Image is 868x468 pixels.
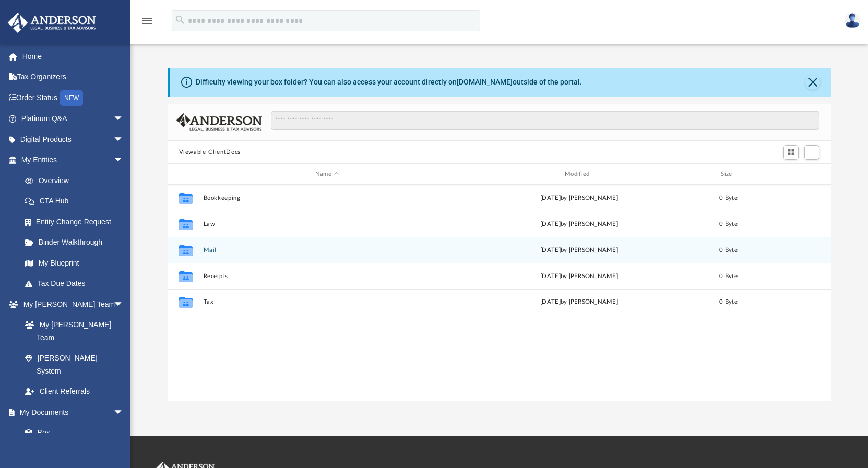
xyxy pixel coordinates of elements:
img: User Pic [845,13,860,28]
a: My Blueprint [15,253,134,273]
div: [DATE] by [PERSON_NAME] [455,272,703,281]
a: My Entitiesarrow_drop_down [7,150,139,171]
button: Bookkeeping [203,195,450,201]
button: Receipts [203,273,450,280]
span: arrow_drop_down [113,150,134,171]
a: Digital Productsarrow_drop_down [7,129,139,150]
span: arrow_drop_down [113,129,134,150]
div: [DATE] by [PERSON_NAME] [455,220,703,229]
a: Overview [15,170,139,191]
div: id [754,170,827,179]
div: Size [707,170,749,179]
span: 0 Byte [719,195,738,201]
a: Entity Change Request [15,211,139,232]
a: Tax Organizers [7,67,139,88]
a: [DOMAIN_NAME] [457,78,513,86]
a: Platinum Q&Aarrow_drop_down [7,109,139,129]
button: Law [203,221,450,227]
a: Tax Due Dates [15,273,139,294]
div: [DATE] by [PERSON_NAME] [455,246,703,255]
a: Binder Walkthrough [15,232,139,253]
input: Search files and folders [271,111,819,130]
div: [DATE] by [PERSON_NAME] [455,194,703,203]
button: Viewable-ClientDocs [179,148,241,157]
span: 0 Byte [719,247,738,253]
div: Difficulty viewing your box folder? You can also access your account directly on outside of the p... [196,77,582,88]
a: My Documentsarrow_drop_down [7,402,134,423]
button: Add [804,145,820,160]
a: Order StatusNEW [7,87,139,109]
div: Modified [455,170,703,179]
button: Tax [203,298,450,305]
span: arrow_drop_down [113,109,134,130]
span: 0 Byte [719,299,738,305]
i: search [174,14,186,26]
div: Name [203,170,450,179]
a: menu [141,20,153,27]
button: Switch to Grid View [783,145,799,160]
span: 0 Byte [719,273,738,279]
div: id [172,170,198,179]
button: Mail [203,247,450,254]
a: Client Referrals [15,381,134,402]
button: Close [805,75,820,90]
img: Anderson Advisors Platinum Portal [5,13,99,33]
a: Home [7,46,139,67]
i: menu [141,15,153,27]
a: [PERSON_NAME] System [15,348,134,381]
div: NEW [60,90,83,106]
span: arrow_drop_down [113,402,134,423]
div: grid [168,185,831,401]
div: [DATE] by [PERSON_NAME] [455,297,703,307]
a: My [PERSON_NAME] Team [15,315,129,348]
a: Box [15,423,129,443]
span: arrow_drop_down [113,294,134,315]
a: CTA Hub [15,191,139,212]
a: My [PERSON_NAME] Teamarrow_drop_down [7,294,134,315]
span: 0 Byte [719,221,738,227]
